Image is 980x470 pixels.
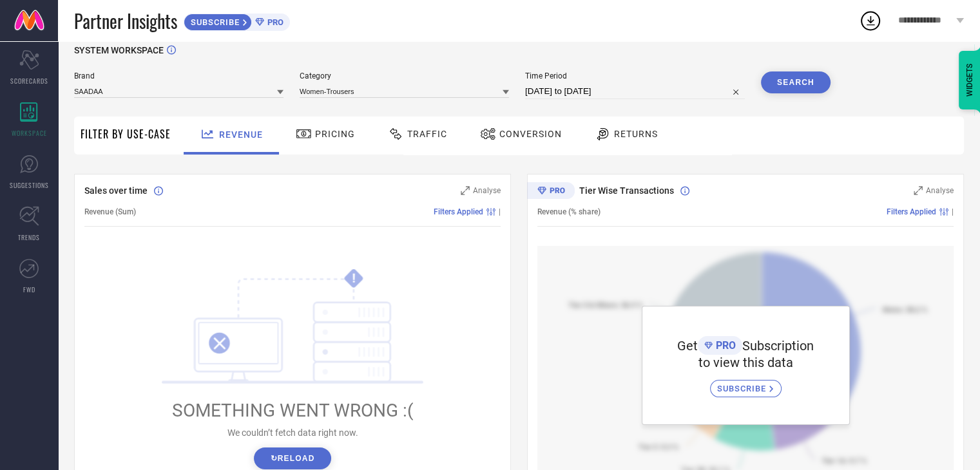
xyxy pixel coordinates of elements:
span: PRO [713,339,736,352]
span: Get [677,338,698,353]
span: Returns [614,129,658,139]
svg: Zoom [461,186,470,195]
span: PRO [264,17,283,27]
span: Filter By Use-Case [81,126,171,142]
tspan: ! [352,271,356,286]
span: Revenue (% share) [537,207,600,216]
a: SUBSCRIBE [710,370,782,397]
input: Select time period [525,84,745,99]
span: SUGGESTIONS [10,180,49,190]
span: to view this data [698,355,793,370]
span: Revenue [219,129,263,140]
span: SOMETHING WENT WRONG :( [172,400,414,421]
span: SCORECARDS [10,76,48,86]
span: Tier Wise Transactions [579,185,674,196]
span: Analyse [473,186,501,195]
span: Category [300,71,509,80]
span: Revenue (Sum) [84,207,136,216]
span: | [499,207,501,216]
span: | [952,207,954,216]
button: Search [761,71,831,93]
span: We couldn’t fetch data right now. [227,428,358,438]
span: Filters Applied [887,207,936,216]
svg: Zoom [914,186,923,195]
a: SUBSCRIBEPRO [184,10,290,31]
button: ↻Reload [254,447,331,469]
span: Brand [74,71,283,80]
span: Sales over time [84,185,148,196]
span: SUBSCRIBE [184,17,243,27]
span: Partner Insights [74,8,177,34]
span: Pricing [315,129,355,139]
div: Open download list [859,9,882,32]
span: WORKSPACE [12,128,47,138]
span: TRENDS [18,232,40,242]
div: Premium [527,182,575,202]
span: Conversion [499,129,562,139]
span: FWD [23,285,35,294]
span: Time Period [525,71,745,80]
span: Subscription [742,338,814,353]
span: SYSTEM WORKSPACE [74,45,164,55]
span: Filters Applied [434,207,483,216]
span: Traffic [407,129,447,139]
span: Analyse [926,186,954,195]
span: SUBSCRIBE [717,384,769,393]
